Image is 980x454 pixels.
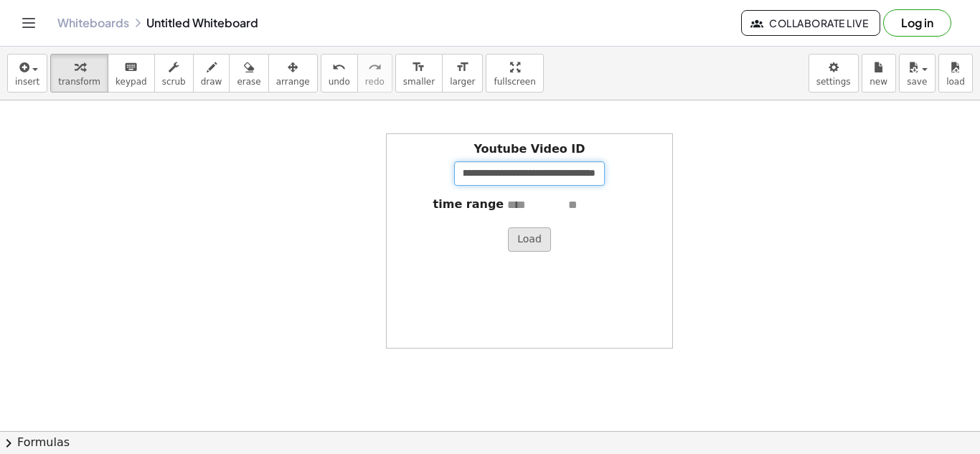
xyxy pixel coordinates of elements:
[193,54,230,93] button: draw
[201,77,222,87] span: draw
[412,59,425,76] i: format_size
[108,54,155,93] button: keyboardkeypad
[229,54,268,93] button: erase
[154,54,194,93] button: scrub
[403,77,435,87] span: smaller
[450,77,475,87] span: larger
[907,77,927,87] span: save
[321,54,358,93] button: undoundo
[456,59,469,76] i: format_size
[938,54,973,93] button: load
[442,54,483,93] button: format_sizelarger
[365,77,385,87] span: redo
[486,54,543,93] button: fullscreen
[809,54,859,93] button: settings
[494,77,535,87] span: fullscreen
[116,77,147,87] span: keypad
[15,77,39,87] span: insert
[870,77,887,87] span: new
[58,77,100,87] span: transform
[883,9,951,37] button: Log in
[50,54,108,93] button: transform
[946,77,965,87] span: load
[332,59,346,76] i: undo
[329,77,350,87] span: undo
[899,54,936,93] button: save
[17,11,40,34] button: Toggle navigation
[741,10,880,36] button: Collaborate Live
[395,54,443,93] button: format_sizesmaller
[162,77,186,87] span: scrub
[473,141,585,158] label: Youtube Video ID
[433,197,504,213] label: time range
[753,16,868,29] span: Collaborate Live
[57,16,129,30] a: Whiteboards
[124,59,138,76] i: keyboard
[237,77,260,87] span: erase
[368,59,382,76] i: redo
[7,54,47,93] button: insert
[816,77,851,87] span: settings
[862,54,896,93] button: new
[276,77,310,87] span: arrange
[268,54,318,93] button: arrange
[357,54,392,93] button: redoredo
[508,227,551,252] button: Load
